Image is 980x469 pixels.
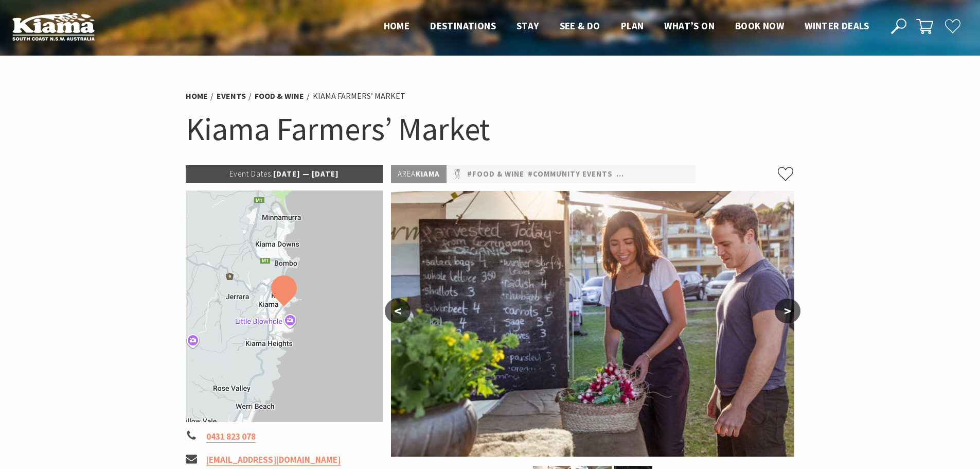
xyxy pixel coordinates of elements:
[385,299,411,323] button: <
[664,20,715,32] span: What’s On
[206,454,341,466] a: [EMAIL_ADDRESS][DOMAIN_NAME]
[217,91,246,101] a: Events
[430,20,496,32] span: Destinations
[186,108,795,150] h1: Kiama Farmers’ Market
[186,165,383,183] p: [DATE] — [DATE]
[691,168,733,181] a: #Markets
[206,431,256,443] a: 0431 823 078
[391,191,794,457] img: Kiama-Farmers-Market-Credit-DNSW
[621,20,644,32] span: Plan
[616,168,687,181] a: #Family Friendly
[373,18,879,35] nav: Main Menu
[384,20,410,32] span: Home
[528,168,613,181] a: #Community Events
[516,20,539,32] span: Stay
[391,165,447,183] p: Kiama
[229,169,273,179] span: Event Dates:
[398,169,416,179] span: Area
[735,20,784,32] span: Book now
[12,12,95,41] img: Kiama Logo
[805,20,869,32] span: Winter Deals
[775,299,800,323] button: >
[313,90,405,103] li: Kiama Farmers’ Market
[560,20,600,32] span: See & Do
[255,91,304,101] a: Food & Wine
[467,168,524,181] a: #Food & Wine
[186,91,208,101] a: Home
